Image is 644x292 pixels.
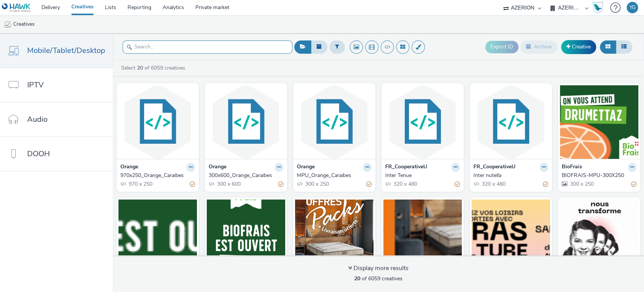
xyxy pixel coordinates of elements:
[385,172,460,179] a: Inter Tenue
[472,85,550,159] img: Inter nutella visual
[297,172,369,179] div: MPU_Orange_Caraibes
[631,180,636,188] div: Partially valid
[520,40,557,53] button: Archive
[304,180,329,188] span: 300 x 250
[560,85,638,159] img: BIOFRAIS-MPU-300X250 visual
[207,85,285,159] img: 300x600_Orange_Caraibes visual
[348,264,409,273] div: Display more results
[209,172,283,179] a: 300x600_Orange_Caraibes
[4,21,11,28] img: mobile
[561,40,596,54] a: Creative
[385,163,427,172] strong: FR_CooperativeU
[209,172,280,179] div: 300x600_Orange_Caraibes
[120,163,138,172] strong: Orange
[629,2,636,13] div: YG
[543,180,548,188] div: Partially valid
[27,148,50,159] span: DOOH
[120,172,192,179] div: 970x250_Orange_Caraibes
[297,172,372,179] a: MPU_Orange_Caraibes
[569,180,594,188] span: 300 x 250
[297,163,315,172] strong: Orange
[120,64,188,71] a: Select of 6059 creatives
[473,163,515,172] strong: FR_CooperativeU
[27,114,48,125] span: Audio
[562,172,633,179] div: BIOFRAIS-MPU-300X250
[393,180,417,188] span: 320 x 480
[383,199,462,273] img: OR-25_Lagardère_bandeau_Claye.gif visual
[118,85,197,159] img: 970x250_Orange_Caraibes visual
[562,163,582,172] strong: BioFrais
[473,172,548,179] a: Inter nutella
[118,199,197,273] img: BIOFRAIS-BANNIERE-320X50 visual
[128,180,152,188] span: 970 x 250
[481,180,506,188] span: 320 x 480
[123,40,292,54] input: Search...
[190,180,195,188] div: Partially valid
[2,3,31,12] img: undefined Logo
[120,172,195,179] a: 970x250_Orange_Caraibes
[295,85,373,159] img: MPU_Orange_Caraibes visual
[592,2,606,14] a: Hawk Academy
[455,180,460,188] div: Partially valid
[354,275,403,282] span: of 6059 creatives
[278,180,283,188] div: Partially valid
[485,41,518,53] button: Export ID
[472,199,550,273] img: FR_Mediarun_VilledeStrasbourg_Banner visual
[27,79,44,90] span: IPTV
[216,180,241,188] span: 300 x 600
[295,199,373,273] img: OR-25_Lagardère_interstitiel_Claye.jpg visual
[600,40,616,53] button: Grid
[354,275,360,282] strong: 20
[207,199,285,273] img: BIOFRAIS INTERSTITIEL 320X480 visual
[366,180,372,188] div: Partially valid
[592,2,603,14] img: Hawk Academy
[383,85,462,159] img: Inter Tenue visual
[616,40,632,53] button: Table
[473,172,545,179] div: Inter nutella
[560,199,638,273] img: FR_Mediarun_VilledeStrasbourg_Interstitial visual
[209,163,226,172] strong: Orange
[27,45,105,56] span: Mobile/Tablet/Desktop
[385,172,457,179] div: Inter Tenue
[137,64,143,71] strong: 20
[562,172,636,179] a: BIOFRAIS-MPU-300X250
